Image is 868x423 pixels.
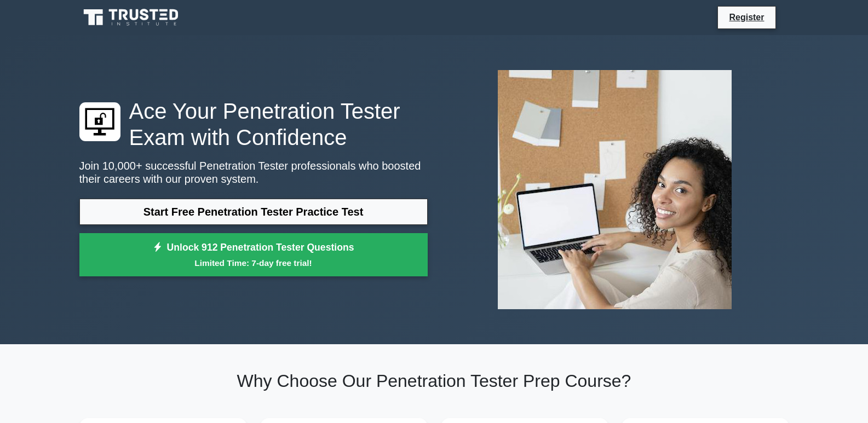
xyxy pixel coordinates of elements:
a: Start Free Penetration Tester Practice Test [79,199,428,225]
h2: Why Choose Our Penetration Tester Prep Course? [79,370,789,391]
a: Unlock 912 Penetration Tester QuestionsLimited Time: 7-day free trial! [79,233,428,277]
p: Join 10,000+ successful Penetration Tester professionals who boosted their careers with our prove... [79,159,428,186]
h1: Ace Your Penetration Tester Exam with Confidence [79,98,428,150]
a: Register [722,10,771,24]
small: Limited Time: 7-day free trial! [93,257,414,269]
